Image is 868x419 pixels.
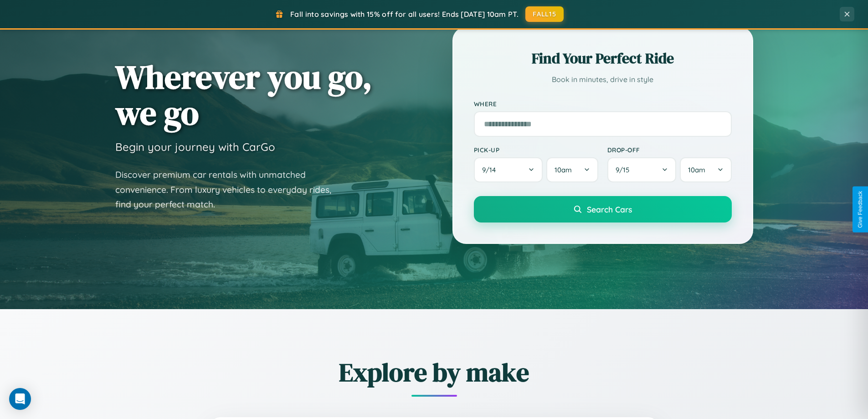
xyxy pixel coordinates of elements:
[482,166,500,174] span: 9 / 14
[680,157,731,182] button: 10am
[607,157,677,182] button: 9/15
[587,204,632,214] span: Search Cars
[857,191,863,228] div: Give Feedback
[474,157,543,182] button: 9/14
[525,6,564,22] button: FALL15
[115,59,372,131] h1: Wherever you go, we go
[290,10,519,19] span: Fall into savings with 15% off for all users! Ends [DATE] 10am PT.
[115,167,343,212] p: Discover premium car rentals with unmatched convenience. From luxury vehicles to everyday rides, ...
[546,157,598,182] button: 10am
[161,355,708,390] h2: Explore by make
[474,100,732,108] label: Where
[688,166,705,174] span: 10am
[115,140,275,154] h3: Begin your journey with CarGo
[607,146,732,154] label: Drop-off
[9,388,31,410] div: Open Intercom Messenger
[616,166,634,174] span: 9 / 15
[474,48,732,68] h2: Find Your Perfect Ride
[474,73,732,86] p: Book in minutes, drive in style
[555,166,572,174] span: 10am
[474,146,598,154] label: Pick-up
[474,196,732,222] button: Search Cars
